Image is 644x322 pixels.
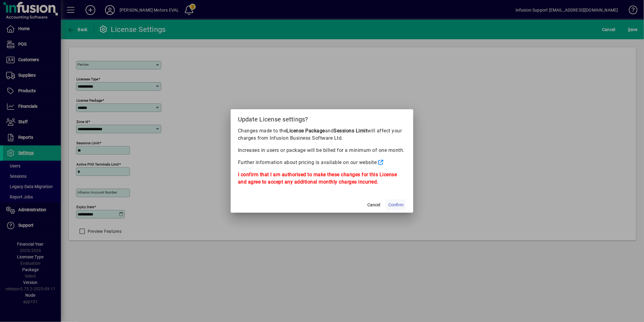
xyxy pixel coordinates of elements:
p: Increases in users or package will be billed for a minimum of one month. [238,147,406,154]
b: License Package [287,128,325,134]
b: I confirm that I am authorised to make these changes for this License and agree to accept any add... [238,172,397,185]
button: Cancel [364,199,383,210]
span: Confirm [388,202,404,208]
button: Confirm [386,199,406,210]
b: Sessions Limit [334,128,368,134]
h2: Update License settings? [231,109,413,127]
p: Changes made to the and will affect your charges from Infusion Business Software Ltd. [238,127,406,142]
span: Cancel [367,202,380,208]
p: Further information about pricing is available on our website: [238,159,406,166]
